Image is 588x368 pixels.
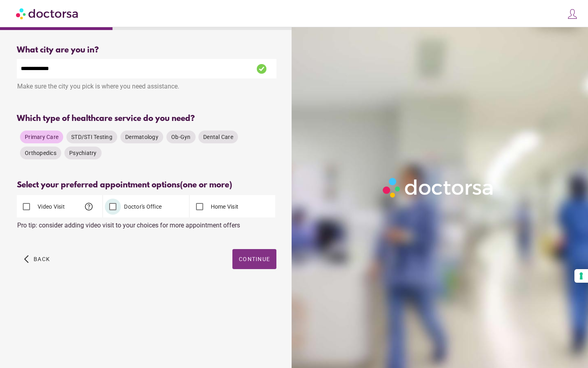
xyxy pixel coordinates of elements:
[21,249,53,269] button: arrow_back_ios Back
[122,203,162,211] label: Doctor's Office
[84,202,94,211] span: help
[203,134,233,140] span: Dental Care
[69,150,97,156] span: Psychiatry
[16,4,79,22] img: Doctorsa.com
[171,134,191,140] span: Ob-Gyn
[17,114,276,123] div: Which type of healthcare service do you need?
[17,78,276,96] div: Make sure the city you pick is where you need assistance.
[232,249,276,269] button: Continue
[36,203,65,211] label: Video Visit
[17,46,276,55] div: What city are you in?
[25,150,56,156] span: Orthopedics
[380,175,497,201] img: Logo-Doctorsa-trans-White-partial-flat.png
[180,181,232,190] span: (one or more)
[17,181,276,190] div: Select your preferred appointment options
[567,8,578,20] img: icons8-customer-100.png
[25,134,58,140] span: Primary Care
[239,256,270,262] span: Continue
[209,203,239,211] label: Home Visit
[34,256,50,262] span: Back
[125,134,158,140] span: Dermatology
[17,217,276,229] div: Pro tip: consider adding video visit to your choices for more appointment offers
[574,269,588,283] button: Your consent preferences for tracking technologies
[71,134,112,140] span: STD/STI Testing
